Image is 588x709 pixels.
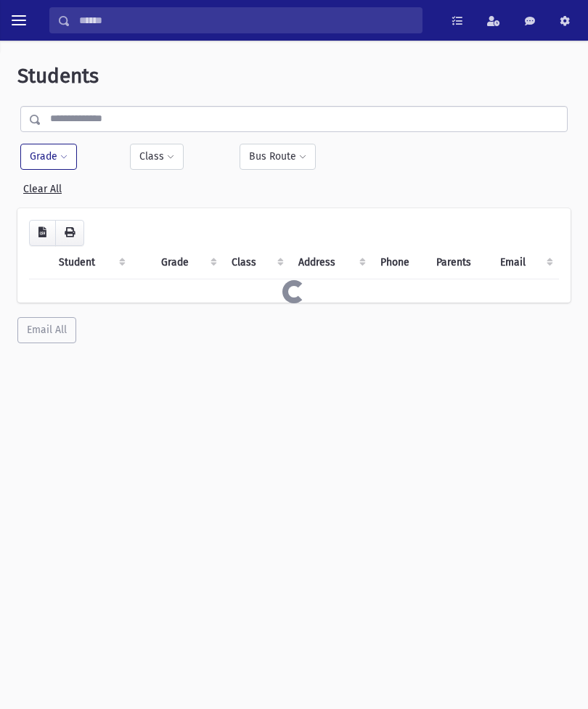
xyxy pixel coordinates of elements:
[17,64,99,88] span: Students
[130,144,184,170] button: Class
[290,246,372,279] th: Address
[55,220,84,246] button: Print
[223,246,290,279] th: Class
[70,7,422,33] input: Search
[23,177,62,195] a: Clear All
[6,7,32,33] button: toggle menu
[20,144,77,170] button: Grade
[491,246,559,279] th: Email
[240,144,316,170] button: Bus Route
[152,246,223,279] th: Grade
[17,317,76,343] button: Email All
[29,220,56,246] button: CSV
[50,246,131,279] th: Student
[428,246,491,279] th: Parents
[372,246,428,279] th: Phone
